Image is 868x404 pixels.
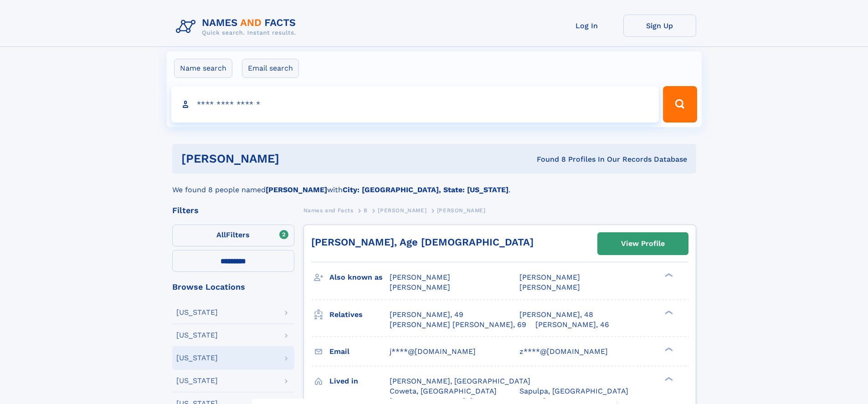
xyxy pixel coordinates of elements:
h3: Email [329,344,390,359]
span: [PERSON_NAME], [GEOGRAPHIC_DATA] [390,377,530,385]
button: Search Button [663,86,697,123]
span: [PERSON_NAME] [390,283,450,291]
a: Log In [550,15,623,37]
span: Sapulpa, [GEOGRAPHIC_DATA] [519,387,628,395]
span: [PERSON_NAME] [519,283,580,291]
a: [PERSON_NAME], Age [DEMOGRAPHIC_DATA] [311,236,534,248]
a: View Profile [598,233,688,255]
a: [PERSON_NAME], 48 [519,310,593,320]
h3: Also known as [329,270,390,285]
a: [PERSON_NAME], 46 [535,320,609,330]
b: City: [GEOGRAPHIC_DATA], State: [US_STATE] [343,185,508,194]
a: B [364,205,368,216]
h3: Lived in [329,373,390,389]
span: [PERSON_NAME] [519,273,580,281]
span: [PERSON_NAME] [378,207,426,214]
div: We found 8 people named with . [172,174,696,195]
div: [US_STATE] [176,332,218,339]
a: [PERSON_NAME], 49 [390,310,463,320]
label: Email search [242,59,299,78]
div: Filters [172,206,294,215]
span: B [364,207,368,214]
a: [PERSON_NAME] [378,205,426,216]
div: View Profile [621,233,665,254]
div: [US_STATE] [176,354,218,362]
img: Logo Names and Facts [172,15,303,39]
div: ❯ [663,272,673,278]
div: Browse Locations [172,283,294,291]
label: Filters [172,225,294,246]
div: ❯ [663,376,673,382]
div: Found 8 Profiles In Our Records Database [408,154,687,164]
div: [US_STATE] [176,377,218,384]
input: search input [171,86,659,123]
span: [PERSON_NAME] [390,273,450,281]
span: [PERSON_NAME] [437,207,486,214]
a: Sign Up [623,15,696,37]
h1: [PERSON_NAME] [181,153,408,164]
span: Coweta, [GEOGRAPHIC_DATA] [390,387,497,395]
a: Names and Facts [303,205,354,216]
div: [US_STATE] [176,309,218,316]
div: ❯ [663,346,673,352]
span: All [216,230,226,239]
b: [PERSON_NAME] [266,185,327,194]
label: Name search [174,59,232,78]
div: ❯ [663,309,673,315]
a: [PERSON_NAME] [PERSON_NAME], 69 [390,320,526,330]
h3: Relatives [329,307,390,322]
